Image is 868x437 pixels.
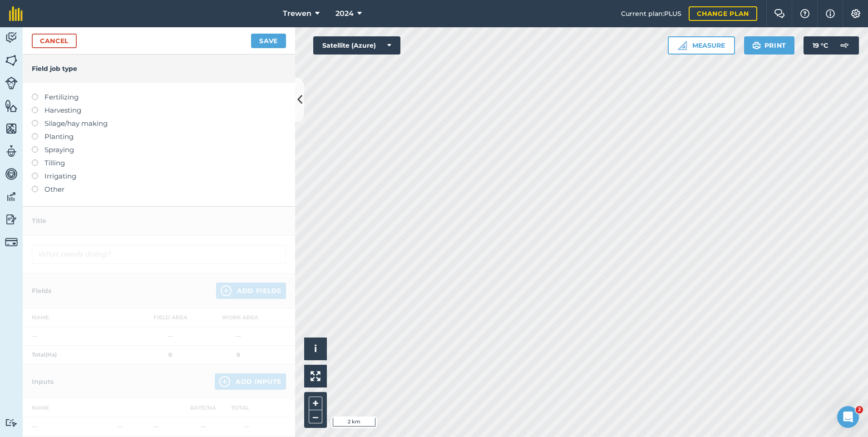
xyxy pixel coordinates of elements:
img: svg+xml;base64,PHN2ZyB4bWxucz0iaHR0cDovL3d3dy53My5vcmcvMjAwMC9zdmciIHdpZHRoPSIxOSIgaGVpZ2h0PSIyNC... [752,40,761,51]
img: A question mark icon [799,9,810,18]
img: svg+xml;base64,PHN2ZyB4bWxucz0iaHR0cDovL3d3dy53My5vcmcvMjAwMC9zdmciIHdpZHRoPSI1NiIgaGVpZ2h0PSI2MC... [5,54,18,67]
button: Satellite (Azure) [313,36,400,55]
label: Tilling [32,158,286,169]
img: svg+xml;base64,PD94bWwgdmVyc2lvbj0iMS4wIiBlbmNvZGluZz0idXRmLTgiPz4KPCEtLSBHZW5lcmF0b3I6IEFkb2JlIE... [5,144,18,158]
label: Spraying [32,144,286,155]
button: Save [251,34,286,48]
img: fieldmargin Logo [9,6,23,21]
img: svg+xml;base64,PHN2ZyB4bWxucz0iaHR0cDovL3d3dy53My5vcmcvMjAwMC9zdmciIHdpZHRoPSI1NiIgaGVpZ2h0PSI2MC... [5,122,18,135]
label: Fertilizing [32,92,286,103]
img: svg+xml;base64,PD94bWwgdmVyc2lvbj0iMS4wIiBlbmNvZGluZz0idXRmLTgiPz4KPCEtLSBHZW5lcmF0b3I6IEFkb2JlIE... [5,31,18,45]
img: svg+xml;base64,PD94bWwgdmVyc2lvbj0iMS4wIiBlbmNvZGluZz0idXRmLTgiPz4KPCEtLSBHZW5lcmF0b3I6IEFkb2JlIE... [5,167,18,181]
iframe: Intercom live chat [837,406,859,428]
span: Current plan : PLUS [621,9,681,19]
img: svg+xml;base64,PD94bWwgdmVyc2lvbj0iMS4wIiBlbmNvZGluZz0idXRmLTgiPz4KPCEtLSBHZW5lcmF0b3I6IEFkb2JlIE... [5,418,18,427]
img: svg+xml;base64,PHN2ZyB4bWxucz0iaHR0cDovL3d3dy53My5vcmcvMjAwMC9zdmciIHdpZHRoPSI1NiIgaGVpZ2h0PSI2MC... [5,99,18,113]
span: 2024 [335,8,354,19]
img: svg+xml;base64,PD94bWwgdmVyc2lvbj0iMS4wIiBlbmNvZGluZz0idXRmLTgiPz4KPCEtLSBHZW5lcmF0b3I6IEFkb2JlIE... [5,236,18,248]
span: i [314,343,317,354]
button: 19 °C [804,36,859,55]
button: + [309,397,322,410]
label: Other [32,184,286,195]
label: Irrigating [32,171,286,182]
label: Harvesting [32,105,286,116]
button: i [304,338,327,360]
img: Two speech bubbles overlapping with the left bubble in the forefront [774,9,785,18]
img: A cog icon [850,9,861,18]
a: Cancel [32,34,77,48]
button: Print [744,36,795,55]
button: Measure [668,36,735,55]
img: Ruler icon [678,41,687,50]
label: Silage/hay making [32,118,286,129]
img: svg+xml;base64,PD94bWwgdmVyc2lvbj0iMS4wIiBlbmNvZGluZz0idXRmLTgiPz4KPCEtLSBHZW5lcmF0b3I6IEFkb2JlIE... [835,36,853,55]
img: svg+xml;base64,PD94bWwgdmVyc2lvbj0iMS4wIiBlbmNvZGluZz0idXRmLTgiPz4KPCEtLSBHZW5lcmF0b3I6IEFkb2JlIE... [5,213,18,226]
span: 19 ° C [813,36,828,55]
img: svg+xml;base64,PD94bWwgdmVyc2lvbj0iMS4wIiBlbmNvZGluZz0idXRmLTgiPz4KPCEtLSBHZW5lcmF0b3I6IEFkb2JlIE... [5,77,18,89]
span: Trewen [283,8,311,19]
button: – [309,410,322,423]
a: Change plan [689,6,757,21]
span: 2 [856,406,863,413]
label: Planting [32,131,286,142]
img: Four arrows, one pointing top left, one top right, one bottom right and the last bottom left [311,371,321,381]
h4: Field job type [32,64,286,74]
img: svg+xml;base64,PD94bWwgdmVyc2lvbj0iMS4wIiBlbmNvZGluZz0idXRmLTgiPz4KPCEtLSBHZW5lcmF0b3I6IEFkb2JlIE... [5,190,18,204]
img: svg+xml;base64,PHN2ZyB4bWxucz0iaHR0cDovL3d3dy53My5vcmcvMjAwMC9zdmciIHdpZHRoPSIxNyIgaGVpZ2h0PSIxNy... [826,8,835,19]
